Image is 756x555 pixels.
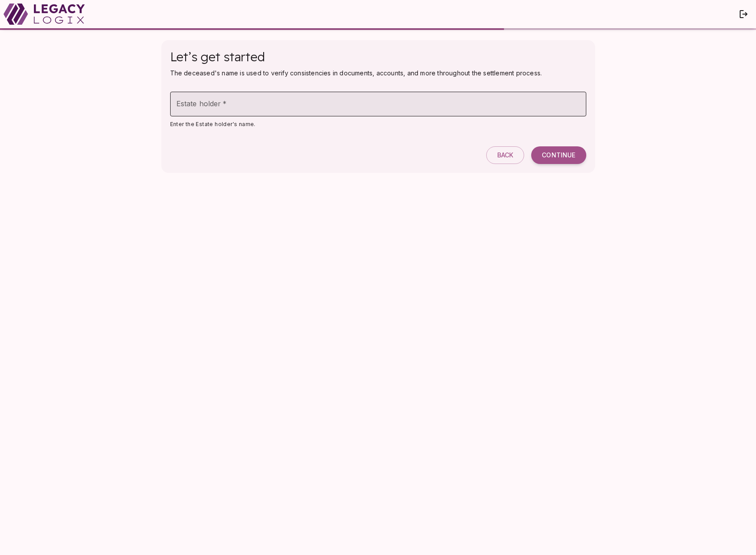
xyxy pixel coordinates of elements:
[170,69,542,77] span: The deceased's name is used to verify consistencies in documents, accounts, and more throughout t...
[497,151,514,159] span: Back
[170,49,265,64] span: Let’s get started
[531,146,586,164] button: Continue
[542,151,575,159] span: Continue
[170,121,256,127] span: Enter the Estate holder's name.
[486,146,525,164] button: Back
